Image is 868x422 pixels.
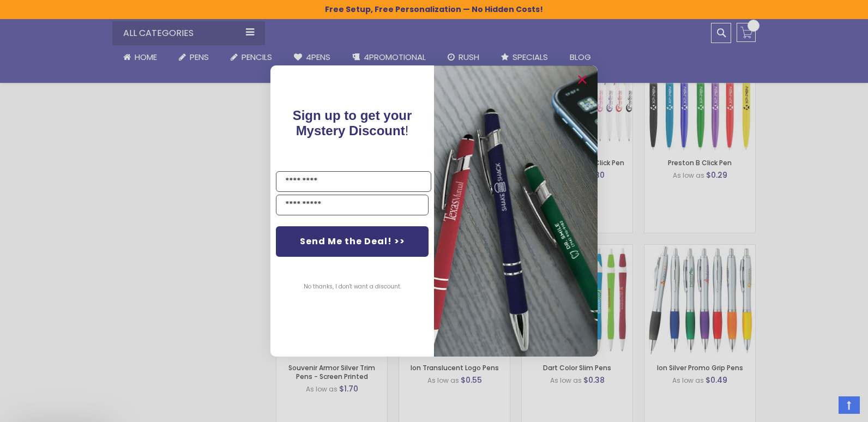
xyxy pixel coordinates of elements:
[293,108,412,138] span: Sign up to get your Mystery Discount
[293,108,412,138] span: !
[574,71,591,88] button: Close dialog
[778,393,868,422] iframe: Google Customer Reviews
[298,273,407,300] button: No thanks, I don't want a discount.
[434,65,598,356] img: pop-up-image
[276,226,429,257] button: Send Me the Deal! >>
